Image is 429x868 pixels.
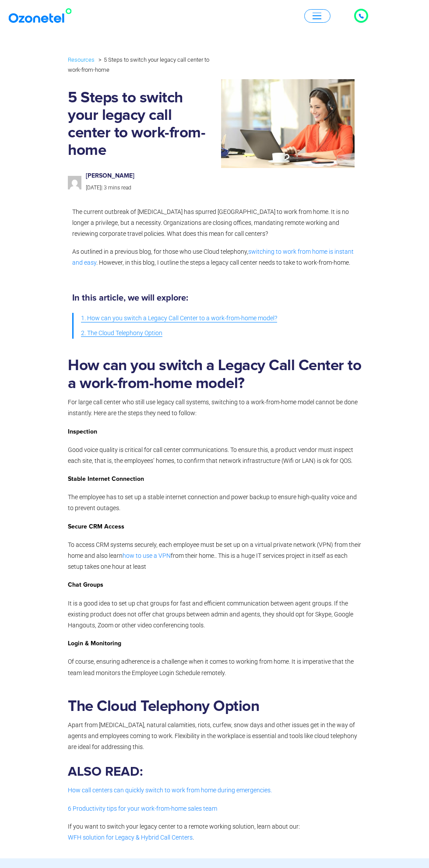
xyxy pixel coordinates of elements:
[68,787,272,794] a: How call centers can quickly switch to work from home during emergencies.
[86,183,206,193] p: |
[68,55,95,65] a: Resources
[68,524,124,530] strong: Secure CRM Access
[68,397,361,419] p: For large call center who still use legacy call systems, switching to a work-from-home model cann...
[68,89,214,159] h1: 5 Steps to switch your legacy call center to work-from-home
[68,444,361,466] p: Good voice quality is critical for call center communications. To ensure this, a product vendor m...
[68,429,97,435] strong: Inspection
[86,172,206,180] h6: [PERSON_NAME]
[68,598,361,631] p: It is a good idea to set up chat groups for fast and efficient communication between agent groups...
[72,206,357,240] p: The current outbreak of [MEDICAL_DATA] has spurred [GEOGRAPHIC_DATA] to work from home. It is no ...
[81,328,162,339] span: 2. The Cloud Telephony Option
[108,185,131,191] span: mins read
[68,640,121,647] strong: Login & Monitoring
[68,699,259,714] strong: The Cloud Telephony Option
[68,656,361,678] p: Of course, ensuring adherence is a challenge when it comes to working from home. It is imperative...
[81,326,162,340] a: 2. The Cloud Telephony Option
[68,834,193,841] a: WFH solution for Legacy & Hybrid Call Centers
[68,720,361,753] p: Apart from [MEDICAL_DATA], natural calamities, riots, curfew, snow days and other issues get in t...
[68,176,81,189] img: 4b37bf29a85883ff6b7148a8970fe41aab027afb6e69c8ab3d6dde174307cbd0
[104,185,107,191] span: 3
[86,185,101,191] span: [DATE]
[68,765,143,778] strong: ALSO READ:
[68,492,361,514] p: The employee has to set up a stable internet connection and power backup to ensure high-quality v...
[68,358,361,391] strong: How can you switch a Legacy Call Center to a work-from-home model?
[68,582,103,588] strong: Chat Groups
[72,294,357,302] h5: In this article, we will explore:
[123,552,171,559] a: how to use a VPN
[81,311,277,325] a: 1. How can you switch a Legacy Call Center to a work-from-home model?
[81,313,277,324] span: 1. How can you switch a Legacy Call Center to a work-from-home model?
[68,476,144,482] strong: Stable Internet Connection
[68,821,361,843] p: If you want to switch your legacy center to a remote working solution, learn about our: .
[72,246,357,268] p: As outlined in a previous blog, for those who use Cloud telephony, . However, in this blog, I out...
[68,805,217,812] a: 6 Productivity tips for your work-from-home sales team
[68,539,361,573] p: To access CRM systems securely, each employee must be set up on a virtual private network (VPN) f...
